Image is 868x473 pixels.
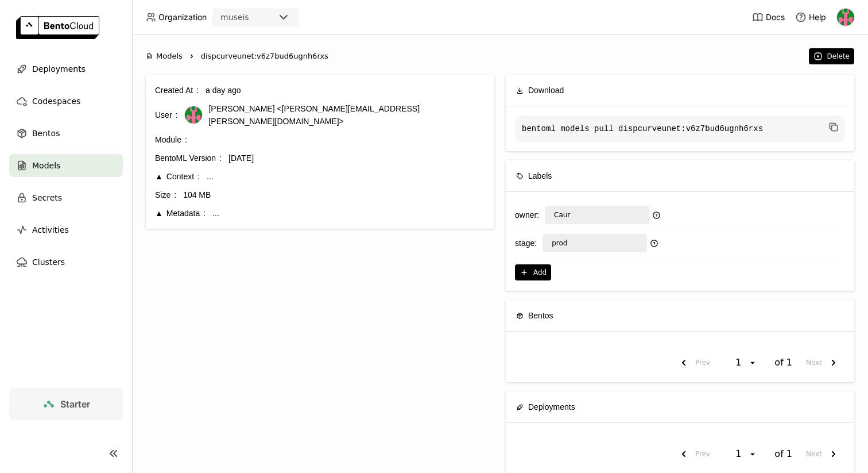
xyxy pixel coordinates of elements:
[187,52,196,61] svg: Right
[748,358,757,367] svg: open
[9,90,123,113] a: Codespaces
[155,170,200,183] div: Context
[9,251,123,274] a: Clusters
[9,122,123,145] a: Bentos
[60,398,90,410] span: Starter
[201,51,328,62] span: dispcurveunet:v6z7bud6ugnh6rxs
[795,11,826,23] div: Help
[32,126,60,140] span: Bentos
[250,12,251,24] input: Selected museis.
[672,352,715,373] button: previous page. current page 1 of 1
[520,268,529,277] svg: Plus
[515,237,537,249] div: stage :
[155,189,176,201] div: Size
[32,62,86,76] span: Deployments
[228,152,485,164] div: [DATE]
[32,94,80,108] span: Codespaces
[672,444,715,464] button: previous page. current page 1 of 1
[515,116,845,142] code: bentoml models pull dispcurveunet:v6z7bud6ugnh6rxs
[146,51,183,62] div: Models
[155,84,199,97] div: Created At
[32,223,69,237] span: Activities
[748,449,757,459] svg: open
[146,51,803,62] nav: Breadcrumbs navigation
[528,401,575,413] span: Deployments
[528,309,553,322] span: Bentos
[732,448,748,460] div: 1
[528,170,552,182] span: Labels
[827,52,850,61] div: Delete
[809,12,826,22] span: Help
[774,448,792,460] span: of 1
[32,255,65,269] span: Clusters
[155,109,177,121] div: User
[809,48,854,64] button: Delete
[212,207,485,220] div: ...
[185,106,202,124] img: Noah Munro-Kagan
[837,9,854,26] img: Noah Munro-Kagan
[208,102,485,128] span: [PERSON_NAME] <[PERSON_NAME][EMAIL_ADDRESS][PERSON_NAME][DOMAIN_NAME]>
[732,357,748,368] div: 1
[32,159,60,172] span: Models
[32,191,62,205] span: Secrets
[158,12,207,22] span: Organization
[766,12,785,22] span: Docs
[155,133,187,146] div: Module
[206,86,241,95] span: a day ago
[752,11,785,23] a: Docs
[9,154,123,177] a: Models
[156,51,183,62] span: Models
[16,16,99,39] img: logo
[155,207,206,220] div: Metadata
[183,189,485,201] div: 104 MB
[9,186,123,209] a: Secrets
[9,57,123,80] a: Deployments
[515,209,539,221] div: owner :
[801,352,845,373] button: next page. current page 1 of 1
[9,388,123,420] a: Starter
[801,444,845,464] button: next page. current page 1 of 1
[220,11,249,23] div: museis
[155,152,222,164] div: BentoML Version
[207,170,485,183] div: ...
[774,357,792,368] span: of 1
[515,264,551,280] button: Add
[9,218,123,241] a: Activities
[528,84,564,97] span: Download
